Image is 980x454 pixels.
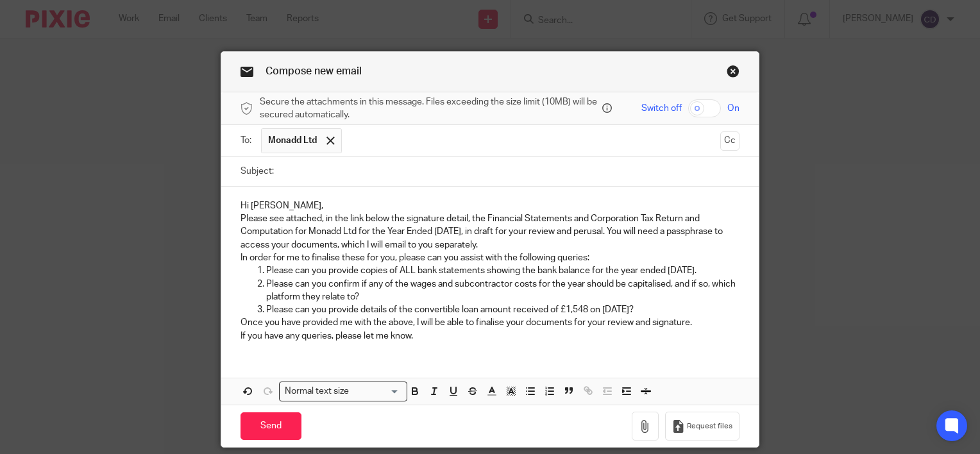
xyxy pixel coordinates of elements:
a: Close this dialog window [727,65,739,82]
button: Request files [665,412,739,441]
p: Please can you confirm if any of the wages and subcontractor costs for the year should be capital... [266,278,739,304]
p: Hi [PERSON_NAME], [241,199,739,212]
span: On [727,102,739,115]
input: Search for option [353,385,400,398]
button: Cc [720,131,739,151]
span: Normal text size [282,385,352,398]
span: Switch off [641,102,682,115]
span: Request files [687,421,732,432]
label: To: [241,134,255,147]
label: Subject: [241,165,274,178]
span: Secure the attachments in this message. Files exceeding the size limit (10MB) will be secured aut... [260,96,599,122]
p: Once you have provided me with the above, I will be able to finalise your documents for your revi... [241,316,739,329]
div: Search for option [279,382,407,401]
p: Please can you provide copies of ALL bank statements showing the bank balance for the year ended ... [266,264,739,277]
p: If you have any queries, please let me know. [241,330,739,342]
p: In order for me to finalise these for you, please can you assist with the following queries: [241,251,739,264]
p: Please can you provide details of the convertible loan amount received of £1,548 on [DATE]? [266,303,739,316]
span: Monadd Ltd [268,134,317,147]
p: Please see attached, in the link below the signature detail, the Financial Statements and Corpora... [241,212,739,251]
input: Send [241,412,301,440]
span: Compose new email [266,66,362,76]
